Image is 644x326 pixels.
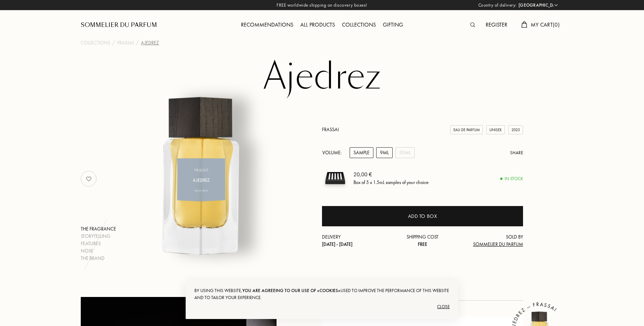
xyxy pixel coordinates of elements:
[338,21,379,28] a: Collections
[237,21,297,28] a: Recommendations
[456,233,523,248] div: Sold by
[82,172,96,186] img: no_like_p.png
[322,165,348,191] img: sample box
[353,170,429,179] div: 20,00 €
[350,147,373,158] div: Sample
[322,147,345,158] div: Volume:
[297,21,338,30] div: All products
[297,21,338,28] a: All products
[81,255,116,262] div: The brand
[379,21,407,28] a: Gifting
[418,241,427,247] span: Free
[450,125,483,135] div: Eau de Parfum
[478,2,517,9] span: Country of delivery:
[379,21,407,30] div: Gifting
[81,240,116,247] div: Features
[353,179,429,186] div: Box of 5 x 1.5mL samples of your choice
[117,39,134,47] a: Frassai
[81,21,157,29] a: Sommelier du Parfum
[395,147,415,158] div: 50mL
[500,175,523,182] div: In stock
[482,21,511,28] a: Register
[81,39,110,47] a: Collections
[470,22,475,27] img: search_icn.svg
[237,21,297,30] div: Recommendations
[408,212,437,220] div: Add to box
[510,149,523,156] div: Share
[81,247,116,255] div: Nose
[115,89,288,262] img: Ajedrez Frassai
[322,241,352,247] span: [DATE] - [DATE]
[81,233,116,240] div: Storytelling
[486,125,505,135] div: Unisex
[141,39,159,47] div: Ajedrez
[508,125,523,135] div: 2025
[136,39,139,47] div: /
[338,21,379,30] div: Collections
[194,287,450,301] div: By using this website, used to improve the performance of this website and to tailor your experie...
[112,39,115,47] div: /
[521,21,527,28] img: cart.svg
[531,21,560,28] span: My Cart ( 0 )
[389,233,456,248] div: Shipping cost
[81,225,116,233] div: The fragrance
[376,147,393,158] div: 9mL
[322,126,339,133] a: Frassai
[242,288,341,293] span: you are agreeing to our use of «cookies»
[322,233,389,248] div: Delivery
[482,21,511,30] div: Register
[473,241,523,247] span: Sommelier du Parfum
[194,301,450,312] div: Close
[147,57,497,96] h1: Ajedrez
